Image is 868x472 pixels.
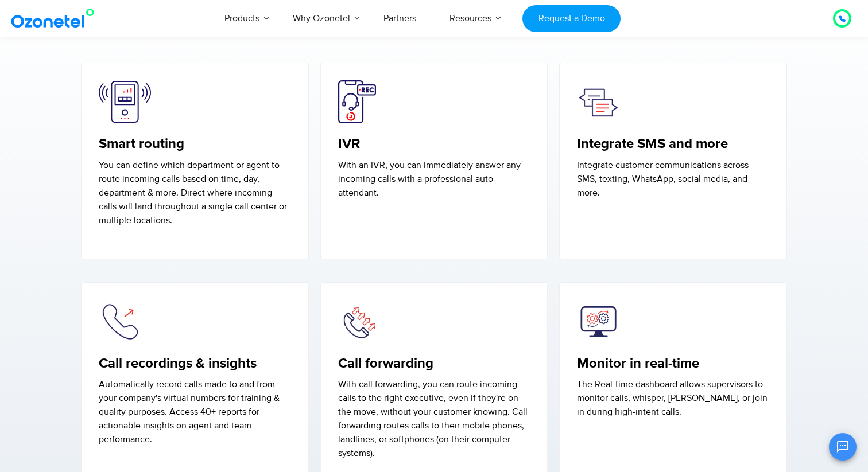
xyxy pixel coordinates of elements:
[829,433,857,461] button: Open chat
[577,356,769,372] h5: Monitor in real-time
[99,377,291,446] p: Automatically record calls made to and from your company's virtual numbers for training & quality...
[338,377,530,460] p: With call forwarding, you can route incoming calls to the right executive, even if they're on the...
[338,356,530,372] h5: Call forwarding
[99,158,291,227] p: You can define which department or agent to route incoming calls based on time, day, department &...
[338,136,530,153] h5: IVR
[99,136,291,153] h5: Smart routing
[577,377,769,419] p: The Real-time dashboard allows supervisors to monitor calls, whisper, [PERSON_NAME], or join in d...
[338,158,530,200] p: With an IVR, you can immediately answer any incoming calls with a professional auto-attendant.
[99,356,291,372] h5: Call recordings & insights
[577,158,769,200] p: Integrate customer communications across SMS, texting, WhatsApp, social media, and more.
[522,5,621,32] a: Request a Demo
[577,136,769,153] h5: Integrate SMS and more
